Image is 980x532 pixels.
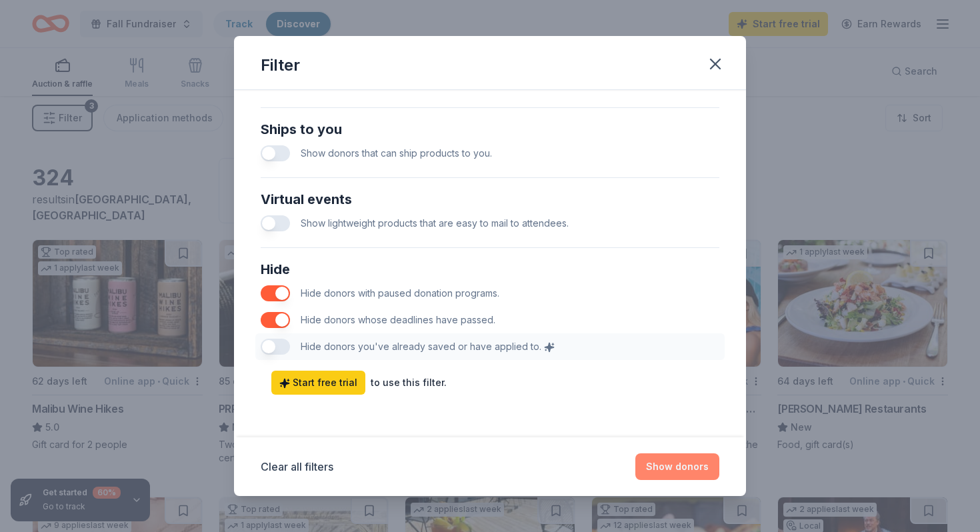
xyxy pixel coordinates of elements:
span: Start free trial [279,375,357,391]
a: Start free trial [271,371,365,395]
div: Filter [261,55,300,76]
div: to use this filter. [371,375,447,391]
button: Clear all filters [261,459,333,475]
button: Show donors [635,453,719,480]
div: Ships to you [261,119,719,140]
span: Show lightweight products that are easy to mail to attendees. [301,217,569,229]
span: Hide donors whose deadlines have passed. [301,314,495,325]
span: Show donors that can ship products to you. [301,147,492,159]
div: Hide [261,259,719,280]
div: Virtual events [261,189,719,210]
span: Hide donors with paused donation programs. [301,287,499,299]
